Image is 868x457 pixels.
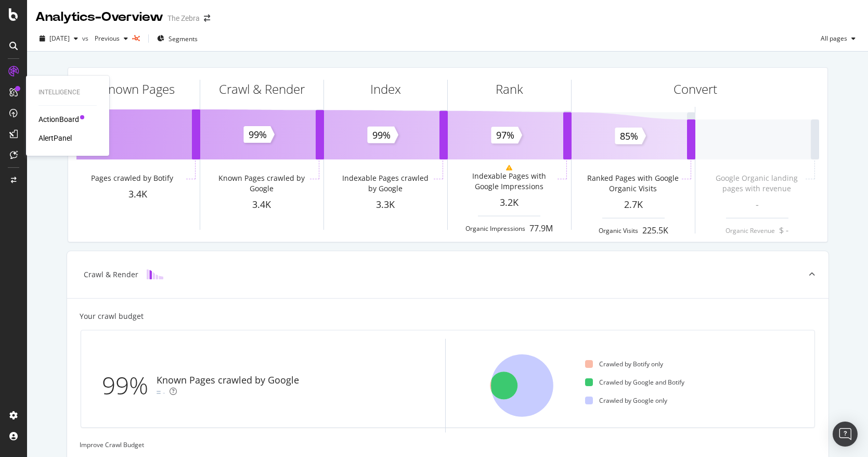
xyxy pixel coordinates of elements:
div: Crawled by Google and Botify [585,378,684,387]
div: Rank [496,80,523,98]
div: Crawled by Botify only [585,360,663,368]
span: Previous [90,34,120,43]
button: All pages [817,30,860,47]
div: arrow-right-arrow-left [204,15,210,22]
span: 2025 Aug. 22nd [49,34,70,43]
div: 3.4K [200,198,323,212]
div: 3.4K [76,188,200,201]
div: Pages crawled by Botify [91,173,173,183]
div: Your crawl budget [80,311,144,322]
div: Indexable Pages with Google Impressions [462,171,555,192]
div: Crawl & Render [219,80,305,98]
div: Crawl & Render [84,269,138,280]
div: - [163,387,165,398]
div: Known Pages crawled by Google [215,173,308,194]
div: Index [370,80,401,98]
div: The Zebra [167,13,200,23]
div: Improve Crawl Budget [80,440,816,449]
button: Previous [90,30,132,47]
span: All pages [817,34,847,43]
div: 77.9M [529,223,553,234]
div: 3.3K [324,198,447,212]
div: 99% [102,368,157,403]
div: Known Pages [101,80,175,98]
img: block-icon [147,269,163,279]
div: Open Intercom Messenger [833,422,858,447]
a: AlertPanel [38,133,72,143]
span: vs [82,34,90,43]
div: Organic Impressions [465,224,525,233]
div: Analytics - Overview [35,8,163,26]
button: [DATE] [35,30,82,47]
span: Segments [169,34,198,43]
a: ActionBoard [38,114,79,125]
img: Equal [157,391,161,394]
div: Indexable Pages crawled by Google [339,173,432,194]
div: Crawled by Google only [585,396,667,405]
button: Segments [153,30,202,47]
div: Intelligence [38,88,97,97]
div: 3.2K [448,196,571,209]
div: Known Pages crawled by Google [157,374,299,387]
